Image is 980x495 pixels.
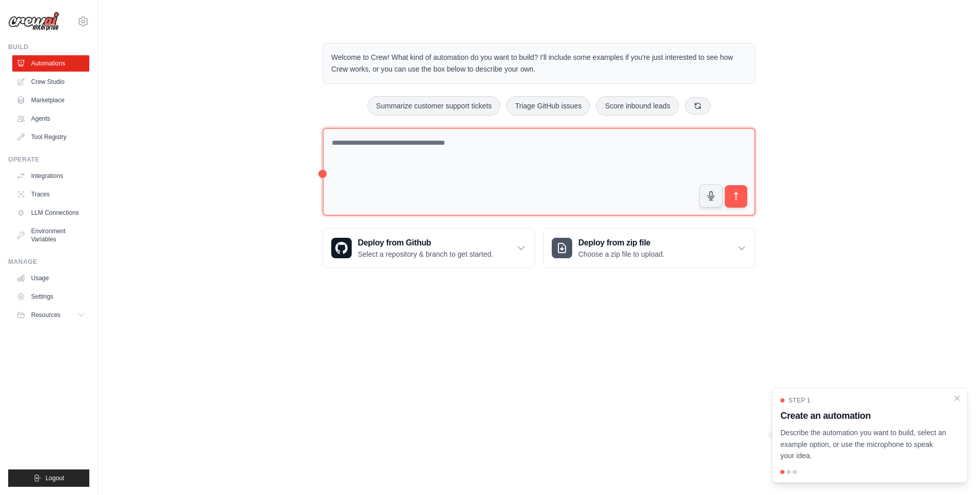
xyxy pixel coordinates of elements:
a: Integrations [12,168,89,184]
button: Summarize customer support tickets [367,96,500,116]
a: Crew Studio [12,74,89,90]
a: Automations [12,55,89,72]
div: Operate [8,155,89,164]
h3: Deploy from zip file [578,237,665,249]
button: Triage GitHub issues [506,96,590,116]
a: Marketplace [12,92,89,108]
a: Settings [12,288,89,305]
a: Traces [12,186,89,202]
button: Logout [8,469,89,487]
img: Logo [8,12,59,31]
iframe: Chat Widget [929,446,980,495]
a: LLM Connections [12,205,89,221]
p: Choose a zip file to upload. [578,249,665,259]
p: Welcome to Crew! What kind of automation do you want to build? I'll include some examples if you'... [331,52,747,75]
button: Score inbound leads [596,96,679,116]
button: Close walkthrough [953,394,961,402]
p: Describe the automation you want to build, select an example option, or use the microphone to spe... [780,427,947,462]
a: Agents [12,110,89,127]
span: Logout [45,474,64,482]
a: Environment Variables [12,223,89,247]
span: Resources [31,311,60,319]
div: Manage [8,258,89,266]
div: Build [8,43,89,51]
h3: Create an automation [780,409,947,423]
button: Resources [12,307,89,323]
p: Select a repository & branch to get started. [358,249,493,259]
a: Usage [12,270,89,286]
h3: Deploy from Github [358,237,493,249]
a: Tool Registry [12,129,89,145]
span: Step 1 [789,396,811,404]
